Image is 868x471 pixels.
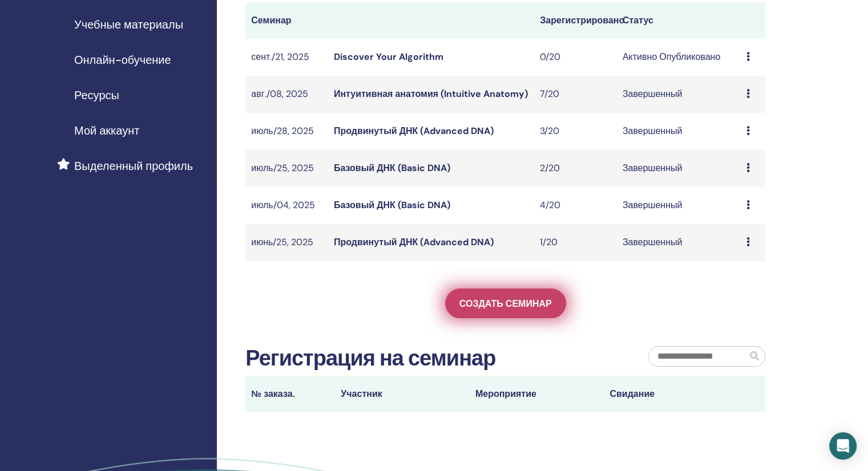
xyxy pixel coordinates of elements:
td: 2/20 [534,150,617,187]
span: Учебные материалы [74,16,183,33]
a: Базовый ДНК (Basic DNA) [334,162,450,174]
a: Интуитивная анатомия (Intuitive Anatomy) [334,88,528,100]
a: Продвинутый ДНК (Advanced DNA) [334,125,494,137]
td: Активно Опубликовано [617,39,741,76]
a: Discover Your Algorithm [334,51,443,63]
td: 4/20 [534,187,617,224]
td: 7/20 [534,76,617,113]
th: Свидание [604,376,738,412]
td: июль/04, 2025 [245,187,328,224]
th: Зарегистрировано [534,2,617,39]
td: Завершенный [617,113,741,150]
th: Участник [335,376,470,412]
td: Завершенный [617,187,741,224]
td: 0/20 [534,39,617,76]
td: авг./08, 2025 [245,76,328,113]
a: Продвинутый ДНК (Advanced DNA) [334,236,494,248]
th: Семинар [245,2,328,39]
th: № заказа. [245,376,335,412]
div: Open Intercom Messenger [829,432,857,460]
a: Базовый ДНК (Basic DNA) [334,199,450,211]
th: Статус [617,2,741,39]
td: июнь/25, 2025 [245,224,328,261]
h2: Регистрация на семинар [245,346,495,372]
td: 3/20 [534,113,617,150]
span: Выделенный профиль [74,157,193,174]
th: Мероприятие [470,376,604,412]
td: Завершенный [617,150,741,187]
span: Мой аккаунт [74,122,139,139]
td: 1/20 [534,224,617,261]
span: Онлайн-обучение [74,51,171,68]
td: июль/25, 2025 [245,150,328,187]
td: Завершенный [617,224,741,261]
span: Ресурсы [74,87,119,104]
a: Создать семинар [445,289,566,318]
td: Завершенный [617,76,741,113]
span: Создать семинар [459,298,552,310]
td: июль/28, 2025 [245,113,328,150]
td: сент./21, 2025 [245,39,328,76]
